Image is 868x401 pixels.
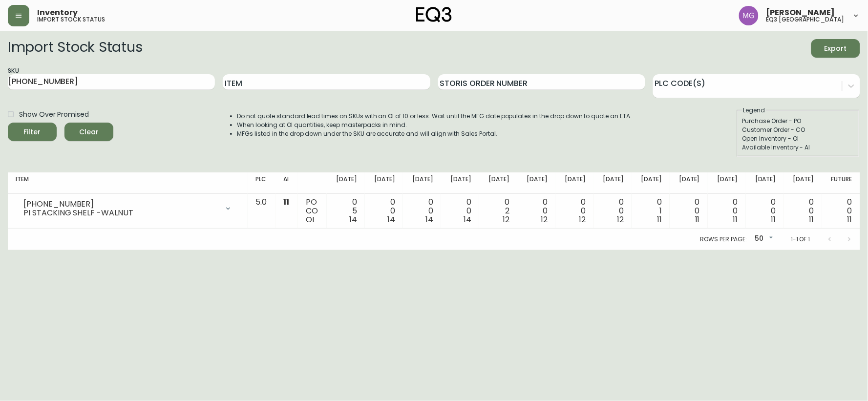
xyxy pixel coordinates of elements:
[487,198,509,224] div: 0 2
[601,198,624,224] div: 0 0
[771,214,776,225] span: 11
[425,214,433,225] span: 14
[563,198,586,224] div: 0 0
[751,231,775,247] div: 50
[766,17,845,22] h5: eq3 [GEOGRAPHIC_DATA]
[8,39,142,58] h2: Import Stock Status
[708,172,746,194] th: [DATE]
[248,172,275,194] th: PLC
[306,214,314,225] span: OI
[847,214,852,225] span: 11
[766,9,835,17] span: [PERSON_NAME]
[365,172,403,194] th: [DATE]
[555,172,593,194] th: [DATE]
[517,172,555,194] th: [DATE]
[733,214,738,225] span: 11
[37,17,105,22] h5: import stock status
[275,172,298,194] th: AI
[416,7,452,22] img: logo
[19,109,89,120] span: Show Over Promised
[742,143,854,152] div: Available Inventory - AI
[8,172,248,194] th: Item
[403,172,441,194] th: [DATE]
[822,172,860,194] th: Future
[283,196,289,208] span: 11
[739,6,759,25] img: de8837be2a95cd31bb7c9ae23fe16153
[746,172,784,194] th: [DATE]
[677,198,700,224] div: 0 0
[237,121,632,129] li: When looking at OI quantities, keep masterpacks in mind.
[784,172,822,194] th: [DATE]
[742,134,854,143] div: Open Inventory - OI
[23,200,218,209] div: [PHONE_NUMBER]
[670,172,708,194] th: [DATE]
[742,126,854,134] div: Customer Order - CO
[819,42,852,55] span: Export
[830,198,852,224] div: 0 0
[72,126,106,138] span: Clear
[525,198,548,224] div: 0 0
[639,198,662,224] div: 0 1
[16,198,240,219] div: [PHONE_NUMBER]PI STACKING SHELF -WALNUT
[503,214,509,225] span: 12
[23,209,218,217] div: PI STACKING SHELF -WALNUT
[593,172,632,194] th: [DATE]
[335,198,357,224] div: 0 5
[657,214,662,225] span: 11
[811,39,860,58] button: Export
[306,198,319,224] div: PO CO
[373,198,395,224] div: 0 0
[632,172,670,194] th: [DATE]
[349,214,357,225] span: 14
[617,214,624,225] span: 12
[792,198,814,224] div: 0 0
[742,106,766,115] legend: Legend
[479,172,517,194] th: [DATE]
[8,123,57,141] button: Filter
[541,214,548,225] span: 12
[248,194,275,229] td: 5.0
[37,9,78,17] span: Inventory
[411,198,433,224] div: 0 0
[327,172,365,194] th: [DATE]
[449,198,471,224] div: 0 0
[387,214,395,225] span: 14
[742,117,854,126] div: Purchase Order - PO
[237,112,632,121] li: Do not quote standard lead times on SKUs with an OI of 10 or less. Wait until the MFG date popula...
[695,214,700,225] span: 11
[754,198,776,224] div: 0 0
[64,123,113,141] button: Clear
[579,214,586,225] span: 12
[464,214,471,225] span: 14
[791,235,810,244] p: 1-1 of 1
[441,172,479,194] th: [DATE]
[716,198,738,224] div: 0 0
[237,129,632,138] li: MFGs listed in the drop down under the SKU are accurate and will align with Sales Portal.
[700,235,747,244] p: Rows per page:
[809,214,814,225] span: 11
